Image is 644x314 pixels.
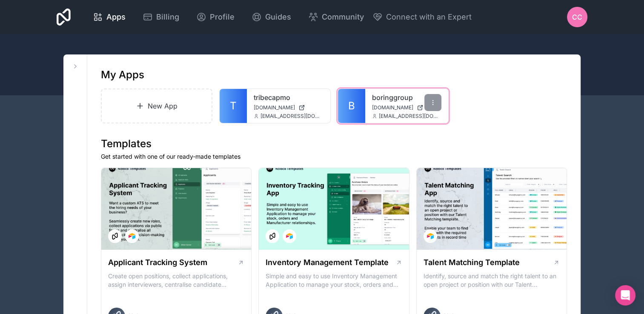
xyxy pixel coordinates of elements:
[286,233,293,240] img: Airtable Logo
[254,104,295,111] span: [DOMAIN_NAME]
[230,99,237,113] span: T
[572,12,582,22] span: CC
[220,89,247,123] a: T
[86,8,132,26] a: Apps
[265,11,291,23] span: Guides
[372,11,472,23] button: Connect with an Expert
[372,92,442,103] a: boringgroup
[266,257,389,268] h1: Inventory Management Template
[108,272,244,289] p: Create open positions, collect applications, assign interviewers, centralise candidate feedback a...
[101,152,567,161] p: Get started with one of our ready-made templates
[338,89,365,123] a: B
[245,8,298,26] a: Guides
[129,233,135,240] img: Airtable Logo
[101,88,212,123] a: New App
[210,11,235,23] span: Profile
[379,113,442,120] span: [EMAIL_ADDRESS][DOMAIN_NAME]
[424,257,520,268] h1: Talent Matching Template
[615,285,635,305] div: Open Intercom Messenger
[301,8,371,26] a: Community
[106,11,126,23] span: Apps
[101,68,144,82] h1: My Apps
[372,104,413,111] span: [DOMAIN_NAME]
[108,257,207,268] h1: Applicant Tracking System
[266,272,402,289] p: Simple and easy to use Inventory Management Application to manage your stock, orders and Manufact...
[156,11,179,23] span: Billing
[424,272,560,289] p: Identify, source and match the right talent to an open project or position with our Talent Matchi...
[254,104,323,111] a: [DOMAIN_NAME]
[189,8,241,26] a: Profile
[101,137,567,151] h1: Templates
[427,233,434,240] img: Airtable Logo
[372,104,442,111] a: [DOMAIN_NAME]
[348,99,355,113] span: B
[136,8,186,26] a: Billing
[386,11,472,23] span: Connect with an Expert
[260,113,323,120] span: [EMAIL_ADDRESS][DOMAIN_NAME]
[254,92,323,103] a: tribecapmo
[322,11,364,23] span: Community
